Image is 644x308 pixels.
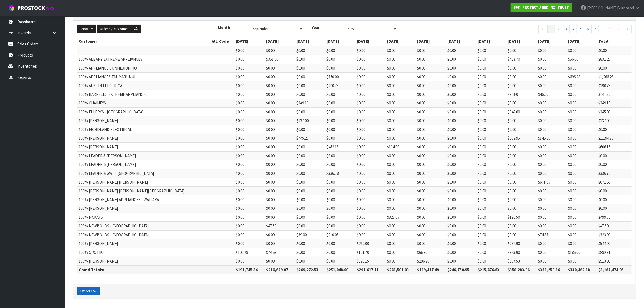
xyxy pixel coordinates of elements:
td: 100% LEADER & WATT [GEOGRAPHIC_DATA] [77,169,210,178]
td: $0.00 [386,55,416,64]
td: $0.00 [537,160,567,169]
td: $349.13 [295,99,325,107]
td: $671.65 [537,178,567,186]
td: $0.00 [386,178,416,186]
td: $0.00 [567,99,597,107]
td: $0.00 [235,151,265,160]
td: $0.00 [476,81,507,90]
td: $0.00 [235,160,265,169]
td: $0.00 [265,64,295,72]
td: $0.00 [386,99,416,107]
td: $0.00 [506,169,537,178]
td: $0.00 [265,46,295,55]
a: 6 [584,25,592,33]
td: $0.00 [265,143,295,151]
td: $0.00 [506,151,537,160]
td: $0.00 [386,151,416,160]
td: $0.00 [597,125,632,134]
th: [DATE] [476,37,507,46]
td: $0.00 [567,81,597,90]
td: 100% FIORDLAND ELECTRICAL [77,125,210,134]
td: $0.00 [355,195,386,204]
td: $0.00 [265,107,295,116]
td: $0.00 [325,195,355,204]
td: $0.00 [355,55,386,64]
td: $0.00 [567,178,597,186]
td: $0.00 [355,160,386,169]
a: 1 [547,25,555,33]
td: $0.00 [355,90,386,99]
td: $0.00 [446,55,476,64]
td: $0.00 [265,151,295,160]
td: $0.00 [265,73,295,81]
a: 4 [569,25,577,33]
td: $0.00 [386,134,416,143]
td: $0.00 [265,125,295,134]
td: 100% [PERSON_NAME] [77,134,210,143]
td: $0.00 [355,73,386,81]
td: $0.00 [416,99,446,107]
td: $0.00 [325,134,355,143]
td: $0.00 [265,90,295,99]
td: $0.00 [506,160,537,169]
td: $0.00 [265,81,295,90]
span: [PERSON_NAME] [587,5,616,11]
td: 100% [PERSON_NAME] [PERSON_NAME] [77,178,210,186]
td: $0.00 [386,125,416,134]
td: 100% BARRELL'S EXTREME APPLIANCES [77,90,210,99]
td: $0.00 [355,169,386,178]
td: 100% CHAINEYS [77,99,210,107]
td: $0.00 [295,55,325,64]
label: Month [214,25,245,30]
td: $0.00 [537,81,567,90]
button: Show: 25 [77,25,96,33]
td: $0.00 [446,90,476,99]
td: $0.00 [567,195,597,204]
td: $0.00 [537,73,567,81]
td: $0.00 [416,116,446,125]
th: [DATE] [567,37,597,46]
td: $0.00 [476,64,507,72]
td: $0.00 [235,46,265,55]
td: $0.00 [325,64,355,72]
td: $141.30 [597,90,632,99]
td: $0.00 [416,73,446,81]
td: $696.28 [567,73,597,81]
td: $0.00 [235,178,265,186]
td: $0.00 [537,186,567,195]
td: $0.00 [295,169,325,178]
a: 2 [555,25,562,33]
td: $0.00 [476,134,507,143]
td: $0.00 [325,99,355,107]
td: $0.00 [235,99,265,107]
td: $0.00 [446,186,476,195]
td: $0.00 [506,125,537,134]
td: $0.00 [235,143,265,151]
td: $0.00 [355,81,386,90]
th: [DATE] [537,37,567,46]
td: $0.00 [355,64,386,72]
a: 5 [577,25,584,33]
td: $0.00 [567,46,597,55]
td: $0.00 [355,143,386,151]
td: $0.00 [355,125,386,134]
td: $0.00 [446,134,476,143]
td: $0.00 [476,143,507,151]
td: $0.00 [476,107,507,116]
td: $0.00 [295,186,325,195]
td: $0.00 [506,116,537,125]
td: $290.75 [597,81,632,90]
td: $290.75 [325,81,355,90]
td: $0.00 [325,160,355,169]
td: $0.00 [597,186,632,195]
td: $0.00 [416,151,446,160]
td: $0.00 [235,116,265,125]
td: $0.00 [446,143,476,151]
td: $671.65 [597,178,632,186]
td: $0.00 [597,64,632,72]
td: $0.00 [597,46,632,55]
td: $0.00 [506,99,537,107]
td: $570.00 [325,73,355,81]
td: $0.00 [446,81,476,90]
td: $0.00 [446,64,476,72]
